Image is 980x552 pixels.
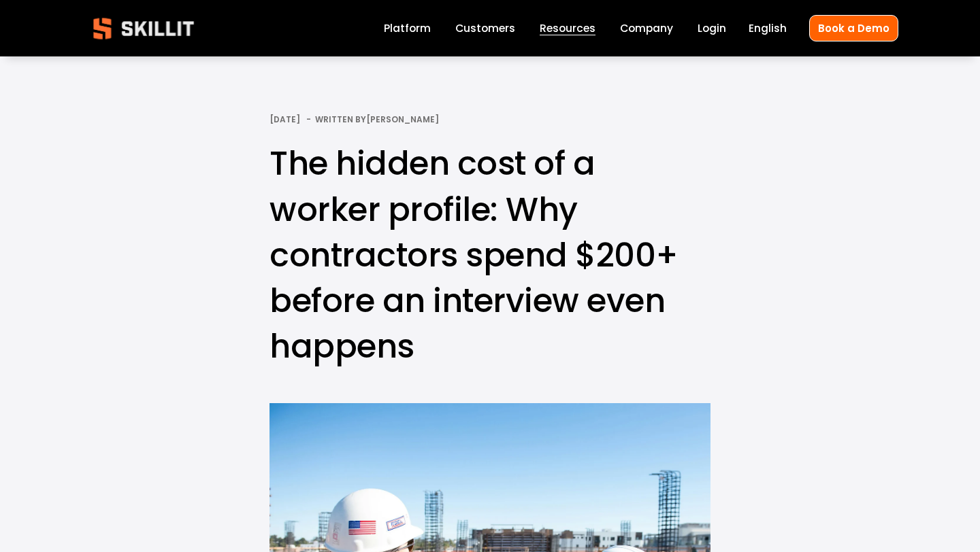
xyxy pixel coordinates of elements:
[809,15,898,41] a: Book a Demo
[269,114,300,125] span: [DATE]
[384,19,431,37] a: Platform
[749,20,787,36] span: English
[455,19,515,37] a: Customers
[540,19,595,37] a: folder dropdown
[540,20,595,36] span: Resources
[315,115,439,124] div: Written By
[749,19,787,37] div: language picker
[366,114,439,125] a: [PERSON_NAME]
[82,8,206,49] img: Skillit
[269,141,710,369] h1: The hidden cost of a worker profile: Why contractors spend $200+ before an interview even happens
[620,19,673,37] a: Company
[698,19,726,37] a: Login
